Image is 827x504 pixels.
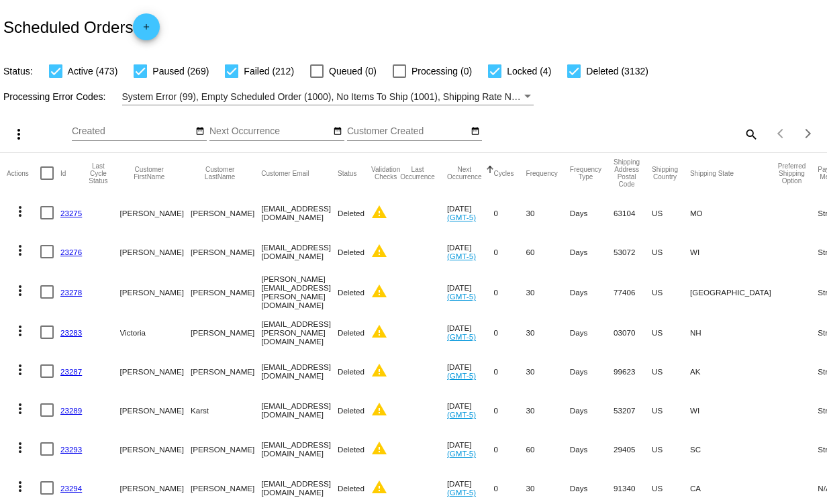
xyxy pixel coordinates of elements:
span: Deleted (3132) [586,63,648,79]
mat-cell: 63104 [614,193,652,232]
mat-cell: 53207 [614,391,652,430]
mat-cell: [PERSON_NAME] [120,352,191,391]
a: 23287 [60,367,82,376]
mat-icon: date_range [195,126,205,137]
mat-cell: 0 [494,430,526,468]
button: Change sorting for ShippingPostcode [614,158,640,188]
mat-cell: Karst [191,391,261,430]
mat-cell: Days [570,232,614,271]
mat-icon: more_vert [12,203,28,219]
a: (GMT-5) [447,252,476,260]
a: (GMT-5) [447,292,476,301]
mat-cell: Days [570,352,614,391]
mat-cell: [EMAIL_ADDRESS][DOMAIN_NAME] [261,391,338,430]
mat-cell: Victoria [120,313,191,352]
mat-cell: Days [570,391,614,430]
button: Change sorting for CustomerFirstName [120,166,179,181]
mat-cell: 0 [494,232,526,271]
a: 23293 [60,445,82,454]
mat-cell: Days [570,271,614,313]
mat-cell: NH [690,313,778,352]
mat-cell: [PERSON_NAME] [191,430,261,468]
mat-cell: [PERSON_NAME] [191,232,261,271]
button: Change sorting for Status [338,169,356,177]
mat-cell: 30 [526,391,570,430]
h2: Scheduled Orders [3,13,160,40]
mat-cell: US [652,391,690,430]
mat-cell: 60 [526,232,570,271]
mat-icon: more_vert [12,242,28,258]
mat-select: Filter by Processing Error Codes [122,89,534,105]
mat-cell: [PERSON_NAME] [120,193,191,232]
mat-icon: more_vert [12,401,28,417]
button: Change sorting for LastProcessingCycleId [89,162,107,185]
mat-cell: [PERSON_NAME][EMAIL_ADDRESS][PERSON_NAME][DOMAIN_NAME] [261,271,338,313]
mat-cell: 30 [526,313,570,352]
a: (GMT-5) [447,488,476,497]
span: Locked (4) [507,63,551,79]
mat-cell: 03070 [614,313,652,352]
mat-cell: MO [690,193,778,232]
a: 23278 [60,288,82,297]
span: Active (473) [68,63,118,79]
span: Deleted [338,288,364,297]
mat-cell: US [652,430,690,468]
mat-cell: 0 [494,391,526,430]
mat-cell: [PERSON_NAME] [120,391,191,430]
mat-icon: more_vert [12,362,28,378]
mat-cell: [GEOGRAPHIC_DATA] [690,271,778,313]
mat-cell: Days [570,193,614,232]
mat-cell: US [652,313,690,352]
button: Change sorting for Id [60,169,66,177]
span: Deleted [338,328,364,337]
mat-cell: [DATE] [447,271,494,313]
mat-cell: 30 [526,271,570,313]
a: 23283 [60,328,82,337]
mat-cell: 99623 [614,352,652,391]
mat-cell: 0 [494,193,526,232]
mat-cell: [EMAIL_ADDRESS][PERSON_NAME][DOMAIN_NAME] [261,313,338,352]
mat-cell: [PERSON_NAME] [191,313,261,352]
mat-icon: more_vert [12,323,28,339]
span: Status: [3,66,33,77]
mat-cell: 0 [494,271,526,313]
input: Customer Created [347,126,468,137]
mat-cell: [EMAIL_ADDRESS][DOMAIN_NAME] [261,430,338,468]
mat-cell: WI [690,232,778,271]
input: Next Occurrence [209,126,330,137]
mat-cell: 30 [526,352,570,391]
mat-cell: [DATE] [447,391,494,430]
button: Change sorting for CustomerLastName [191,166,249,181]
button: Change sorting for ShippingCountry [652,166,678,181]
mat-icon: warning [371,401,387,417]
span: Deleted [338,367,364,376]
mat-cell: [PERSON_NAME] [191,352,261,391]
button: Change sorting for CustomerEmail [261,169,309,177]
mat-cell: [PERSON_NAME] [191,193,261,232]
span: Queued (0) [329,63,377,79]
span: Deleted [338,406,364,415]
mat-icon: search [742,123,759,144]
mat-icon: warning [371,440,387,456]
mat-cell: Days [570,313,614,352]
mat-cell: 77406 [614,271,652,313]
a: (GMT-5) [447,332,476,341]
mat-cell: 29405 [614,430,652,468]
mat-cell: 60 [526,430,570,468]
mat-icon: warning [371,479,387,495]
span: Processing (0) [411,63,472,79]
span: Paused (269) [152,63,209,79]
a: (GMT-5) [447,213,476,221]
a: (GMT-5) [447,410,476,419]
mat-cell: [EMAIL_ADDRESS][DOMAIN_NAME] [261,232,338,271]
mat-icon: warning [371,362,387,379]
a: (GMT-5) [447,449,476,458]
a: 23294 [60,484,82,493]
span: Deleted [338,209,364,217]
mat-icon: more_vert [12,478,28,495]
mat-cell: WI [690,391,778,430]
input: Created [72,126,193,137]
mat-cell: [DATE] [447,193,494,232]
mat-cell: 30 [526,193,570,232]
mat-header-cell: Actions [7,153,40,193]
